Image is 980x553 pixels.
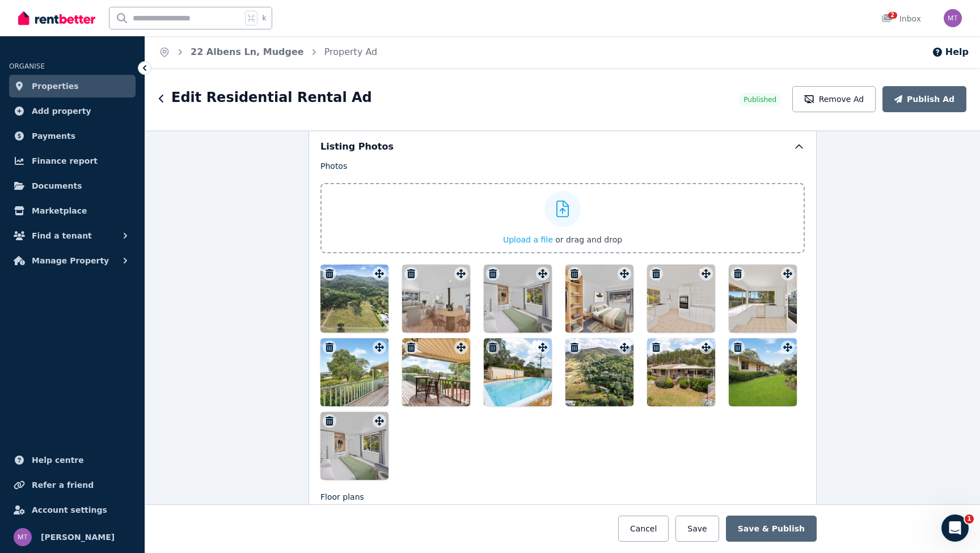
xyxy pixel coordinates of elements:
[726,516,817,542] button: Save & Publish
[9,474,136,496] a: Refer a friend
[145,36,391,68] nav: Breadcrumb
[9,224,136,247] button: Find a tenant
[191,46,304,57] a: 22 Albens Ln, Mudgee
[9,249,136,272] button: Manage Property
[32,129,75,143] span: Payments
[881,13,921,24] div: Inbox
[171,88,372,107] h1: Edit Residential Rental Ad
[9,175,136,197] a: Documents
[9,100,136,122] a: Add property
[744,95,776,104] span: Published
[675,516,719,542] button: Save
[32,154,98,168] span: Finance report
[944,9,962,27] img: Matt Teague
[262,14,266,23] span: k
[320,160,805,172] p: Photos
[9,499,136,521] a: Account settings
[14,528,32,546] img: Matt Teague
[32,104,91,118] span: Add property
[9,75,136,97] a: Properties
[932,45,969,59] button: Help
[320,140,394,154] h5: Listing Photos
[320,491,805,503] p: Floor plans
[941,514,969,542] iframe: Intercom live chat
[32,254,109,267] span: Manage Property
[32,179,82,193] span: Documents
[792,86,876,112] button: Remove Ad
[32,478,94,492] span: Refer a friend
[882,86,966,112] button: Publish Ad
[32,453,84,467] span: Help centre
[555,235,622,244] span: or drag and drop
[32,204,87,218] span: Marketplace
[9,199,136,222] a: Marketplace
[9,62,45,70] span: ORGANISE
[965,514,974,524] span: 1
[9,449,136,471] a: Help centre
[32,79,79,93] span: Properties
[618,516,669,542] button: Cancel
[888,12,897,19] span: 2
[503,234,622,245] button: Upload a file or drag and drop
[9,125,136,147] a: Payments
[41,530,115,544] span: [PERSON_NAME]
[9,150,136,172] a: Finance report
[18,10,95,27] img: RentBetter
[32,503,107,517] span: Account settings
[503,235,553,244] span: Upload a file
[32,229,92,243] span: Find a tenant
[324,46,378,57] a: Property Ad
